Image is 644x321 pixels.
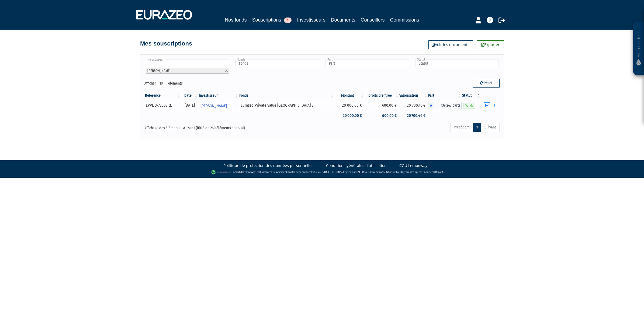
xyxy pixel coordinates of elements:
a: Souscriptions1 [252,16,292,25]
span: [PERSON_NAME] [147,69,171,73]
div: Affichage des éléments 1 à 1 sur 1 (filtré de 260 éléments au total) [144,122,288,131]
th: Droits d'entrée: activer pour trier la colonne par ordre croissant [365,91,399,100]
td: 20 000,00 € [334,100,365,111]
th: Investisseur: activer pour trier la colonne par ordre croissant [198,91,239,100]
a: Voir les documents [428,40,473,49]
a: [PERSON_NAME] [198,100,239,111]
a: Exporter [477,40,504,49]
a: 1 [473,123,481,132]
i: Voir l'investisseur [235,101,237,111]
a: Commissions [390,16,419,24]
a: Politique de protection des données personnelles [223,163,313,168]
span: A [428,102,434,109]
i: [Français] Personne physique [169,104,172,107]
h4: Mes souscriptions [140,40,192,47]
th: Statut : activer pour trier la colonne par ordre d&eacute;croissant [462,91,481,100]
div: EPVE 3-72503 [146,103,179,108]
span: Valide [463,103,475,108]
label: Afficher éléments [144,79,183,88]
span: 139,247 parts [434,102,462,109]
a: Lemonway [243,170,256,174]
select: Afficheréléments [156,79,168,88]
th: Part: activer pour trier la colonne par ordre croissant [428,91,462,100]
td: 20 000,00 € [334,111,365,120]
p: Besoin d'aide ? [636,25,642,73]
td: 600,00 € [365,100,399,111]
span: [PERSON_NAME] [200,101,227,111]
a: Conditions générales d'utilisation [326,163,387,168]
th: Fonds: activer pour trier la colonne par ordre croissant [239,91,334,100]
td: 20 700,46 € [399,100,428,111]
td: 20 700,46 € [399,111,428,120]
img: 1732889491-logotype_eurazeo_blanc_rvb.png [136,10,192,20]
a: Nos fonds [225,16,247,24]
div: - Agent de (établissement de paiement dont le siège social est situé au [STREET_ADDRESS], agréé p... [5,170,639,175]
div: Eurazeo Private Value [GEOGRAPHIC_DATA] 3 [241,103,332,108]
th: Référence : activer pour trier la colonne par ordre croissant [144,91,181,100]
th: Montant: activer pour trier la colonne par ordre croissant [334,91,365,100]
a: Investisseurs [297,16,325,24]
a: Registre des agents financiers (Regafi) [400,170,443,174]
th: Valorisation: activer pour trier la colonne par ordre croissant [399,91,428,100]
div: [DATE] [183,103,196,108]
img: logo-lemonway.png [211,170,232,175]
th: Date: activer pour trier la colonne par ordre croissant [181,91,198,100]
a: CGU Lemonway [399,163,427,168]
td: 600,00 € [365,111,399,120]
a: Documents [331,16,355,24]
button: Reset [473,79,500,88]
a: Conseillers [361,16,385,24]
span: 1 [284,18,292,23]
div: A - Eurazeo Private Value Europe 3 [428,102,462,109]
